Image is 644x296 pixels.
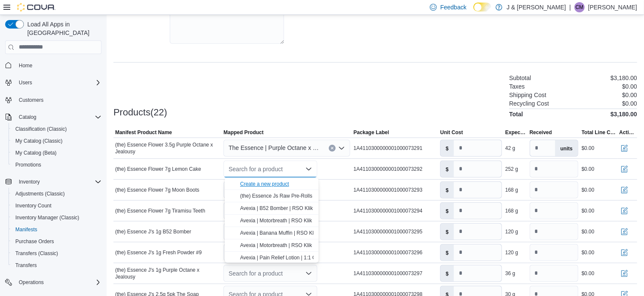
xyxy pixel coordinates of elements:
[505,270,515,277] div: 36 g
[115,228,191,235] span: (the) Essence J's 1g B52 Bomber
[15,138,63,144] span: My Catalog (Classic)
[338,145,345,152] button: Open list of options
[225,190,319,202] button: (the) Essence Js Raw Pre-Rolls 3.5g 7pk B52 Bomber
[19,279,44,286] span: Operations
[2,59,105,72] button: Home
[12,248,61,259] a: Transfers (Classic)
[115,129,172,136] span: Manifest Product Name
[509,75,531,81] h6: Subtotal
[354,270,423,277] span: 1A4110300000001000073297
[240,218,319,224] span: Avexia | Motorbreath | RSO Klik 1g
[622,83,637,90] p: $0.00
[12,189,68,199] a: Adjustments (Classic)
[505,166,518,172] div: 252 g
[588,2,637,12] p: [PERSON_NAME]
[15,190,65,197] span: Adjustments (Classic)
[9,147,105,159] button: My Catalog (Beta)
[15,161,41,168] span: Promotions
[505,249,518,256] div: 120 g
[441,265,454,282] label: $
[2,176,105,188] button: Inventory
[576,2,584,12] span: CM
[582,166,595,172] div: $0.00
[19,79,32,86] span: Users
[441,161,454,177] label: $
[15,95,47,105] a: Customers
[12,248,102,259] span: Transfers (Classic)
[240,205,320,211] span: Avexia | B52 Bomber | RSO Klik 1g
[305,270,312,277] button: Open list of options
[225,202,319,215] button: Avexia | B52 Bomber | RSO Klik 1g
[15,177,43,187] button: Inventory
[115,141,220,155] span: (the) Essence Flower 3.5g Purple Octane x Jealousy
[509,83,525,90] h6: Taxes
[582,249,595,256] div: $0.00
[354,145,423,152] span: 1A4110300000001000073291
[2,111,105,123] button: Catalog
[611,75,637,81] p: $3,180.00
[9,200,105,212] button: Inventory Count
[12,201,55,211] a: Inventory Count
[15,78,102,88] span: Users
[354,166,423,172] span: 1A4110300000001000073292
[12,224,41,235] a: Manifests
[15,149,57,156] span: My Catalog (Beta)
[440,129,463,136] span: Unit Cost
[225,239,319,252] button: Avexia | Motorbreath | RSO Klik 1g
[12,136,102,146] span: My Catalog (Classic)
[622,92,637,98] p: $0.00
[12,124,70,134] a: Classification (Classic)
[12,148,102,158] span: My Catalog (Beta)
[9,188,105,200] button: Adjustments (Classic)
[12,224,102,235] span: Manifests
[9,247,105,259] button: Transfers (Classic)
[9,236,105,247] button: Purchase Orders
[12,160,102,170] span: Promotions
[12,213,83,223] a: Inventory Manager (Classic)
[15,277,47,287] button: Operations
[12,189,102,199] span: Adjustments (Classic)
[354,249,423,256] span: 1A4110300000001000073296
[555,140,578,156] label: units
[225,178,319,190] button: Create a new product
[12,124,102,134] span: Classification (Classic)
[12,201,102,211] span: Inventory Count
[354,187,423,193] span: 1A4110300000001000073293
[305,166,312,172] button: Close list of options
[24,20,102,37] span: Load All Apps in [GEOGRAPHIC_DATA]
[223,129,264,136] span: Mapped Product
[240,181,289,187] button: Create a new product
[441,182,454,198] label: $
[12,260,40,270] a: Transfers
[473,3,491,11] input: Dark Mode
[12,160,45,170] a: Promotions
[329,145,336,152] button: Clear input
[15,214,79,221] span: Inventory Manager (Classic)
[354,207,423,214] span: 1A4110300000001000073294
[440,3,466,11] span: Feedback
[115,207,205,214] span: (the) Essence Flower 7g Tiramisu Teeth
[12,136,66,146] a: My Catalog (Classic)
[15,60,102,71] span: Home
[441,203,454,219] label: $
[15,112,40,122] button: Catalog
[582,270,595,277] div: $0.00
[9,259,105,271] button: Transfers
[113,107,167,118] h3: Products(22)
[9,123,105,135] button: Classification (Classic)
[115,187,199,193] span: (the) Essence Flower 7g Moon Boots
[354,129,389,136] span: Package Label
[19,178,40,185] span: Inventory
[507,2,566,12] p: J & [PERSON_NAME]
[115,267,220,280] span: (the) Essence J's 1g Purple Octane x Jealousy
[2,77,105,89] button: Users
[582,129,616,136] span: Total Line Cost
[619,129,635,136] span: Actions
[441,244,454,261] label: $
[530,129,552,136] span: Received
[15,177,102,187] span: Inventory
[17,3,55,11] img: Cova
[12,213,102,223] span: Inventory Manager (Classic)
